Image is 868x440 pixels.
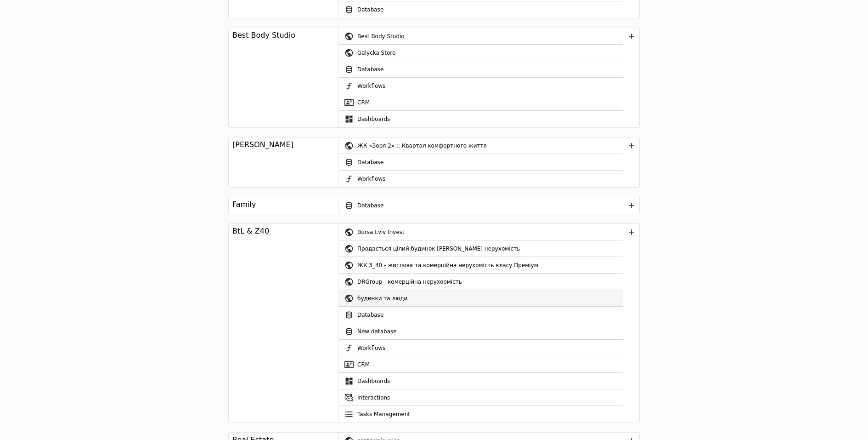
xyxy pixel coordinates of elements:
[339,373,623,389] a: Dashboards
[339,323,623,340] a: New database
[339,290,623,307] a: будинки та люди
[339,389,623,406] a: Interactions
[357,137,623,154] div: ЖК «Зоря 2» :: Квартал комфортного життя
[357,28,623,45] div: Best Body Studio
[339,307,623,323] a: Database
[339,257,623,274] a: ЖК З_40 - житлова та комерційна нерухомість класу Преміум
[357,224,623,240] div: Bursa Lviv Invest
[232,199,256,210] div: Family
[339,197,623,214] a: Database
[232,226,269,237] div: BtL & Z40
[339,94,623,111] a: CRM
[339,1,623,18] a: Database
[339,137,623,154] a: ЖК «Зоря 2» :: Квартал комфортного життя
[339,406,623,423] a: Tasks Management
[339,111,623,127] a: Dashboards
[357,257,623,274] div: ЖК З_40 - житлова та комерційна нерухомість класу Преміум
[339,274,623,290] a: DRGroup - комерційна нерухоомість
[357,274,623,290] div: DRGroup - комерційна нерухоомість
[357,290,623,307] div: будинки та люди
[357,45,623,61] div: Galycka Store
[339,45,623,61] a: Galycka Store
[339,356,623,373] a: CRM
[339,171,623,187] a: Workflows
[339,240,623,257] a: Продається цілий будинок [PERSON_NAME] нерухомість
[232,139,293,150] div: [PERSON_NAME]
[232,30,295,41] div: Best Body Studio
[339,340,623,356] a: Workflows
[339,61,623,78] a: Database
[357,240,623,257] div: Продається цілий будинок [PERSON_NAME] нерухомість
[339,154,623,171] a: Database
[339,28,623,45] a: Best Body Studio
[339,78,623,94] a: Workflows
[339,224,623,240] a: Bursa Lviv Invest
